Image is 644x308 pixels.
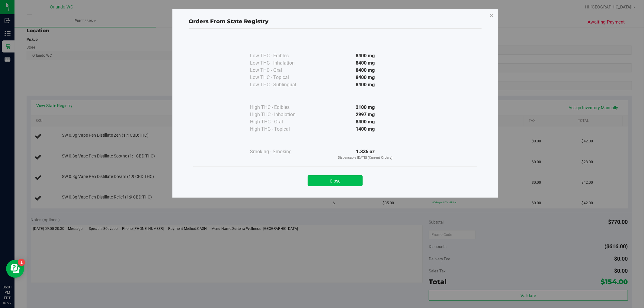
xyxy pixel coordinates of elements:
div: Low THC - Edibles [250,52,310,59]
span: Orders From State Registry [189,18,268,25]
div: Low THC - Topical [250,74,310,81]
button: Close [308,175,363,186]
iframe: Resource center [6,260,24,278]
div: 1400 mg [310,125,420,133]
div: Low THC - Sublingual [250,81,310,88]
p: Dispensable [DATE] (Current Orders) [310,155,420,160]
div: High THC - Edibles [250,104,310,111]
div: 8400 mg [310,74,420,81]
div: Low THC - Inhalation [250,59,310,67]
div: 1.336 oz [310,148,420,160]
div: 8400 mg [310,59,420,67]
div: 2997 mg [310,111,420,118]
div: Low THC - Oral [250,67,310,74]
div: High THC - Topical [250,125,310,133]
div: High THC - Inhalation [250,111,310,118]
div: 8400 mg [310,52,420,59]
div: High THC - Oral [250,118,310,125]
div: Smoking - Smoking [250,148,310,155]
div: 8400 mg [310,118,420,125]
div: 8400 mg [310,67,420,74]
div: 8400 mg [310,81,420,88]
div: 2100 mg [310,104,420,111]
iframe: Resource center unread badge [18,259,25,266]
